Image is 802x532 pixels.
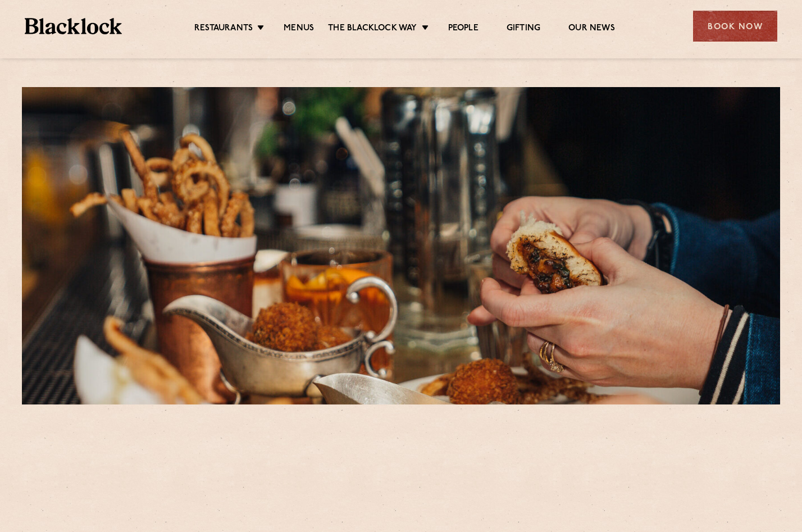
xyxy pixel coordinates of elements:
[507,23,540,35] a: Gifting
[568,23,615,35] a: Our News
[448,23,479,35] a: People
[693,11,777,42] div: Book Now
[25,18,122,34] img: BL_Textured_Logo-footer-cropped.svg
[194,23,253,35] a: Restaurants
[284,23,314,35] a: Menus
[328,23,417,35] a: The Blacklock Way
